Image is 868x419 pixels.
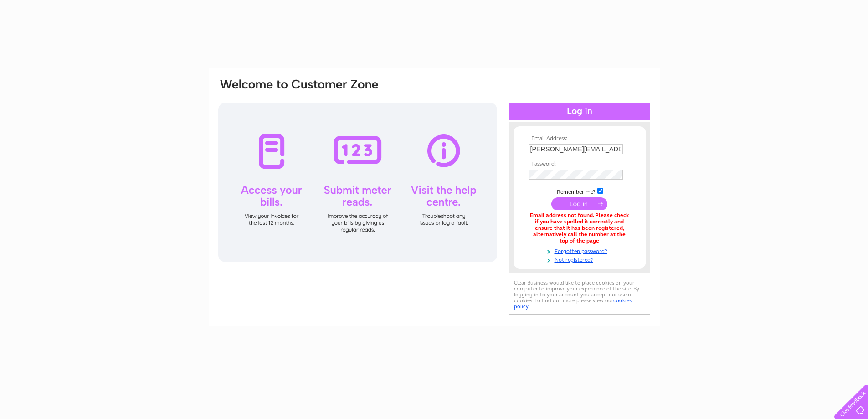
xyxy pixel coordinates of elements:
[509,275,650,315] div: Clear Business would like to place cookies on your computer to improve your experience of the sit...
[551,197,607,210] input: Submit
[529,246,632,255] a: Forgotten password?
[529,255,632,264] a: Not registered?
[527,135,632,142] th: Email Address:
[514,297,632,310] a: cookies policy
[527,186,632,196] td: Remember me?
[527,161,632,167] th: Password:
[529,212,630,244] div: Email address not found. Please check if you have spelled it correctly and ensure that it has bee...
